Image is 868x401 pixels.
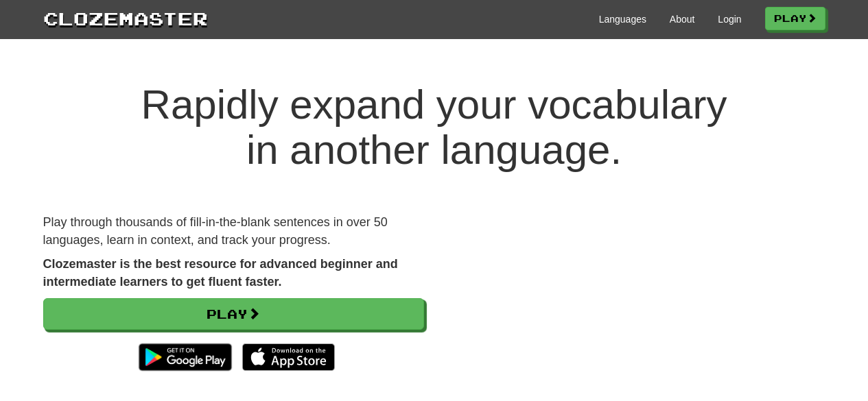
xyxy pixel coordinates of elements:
a: Play [43,298,424,330]
a: About [670,12,695,26]
a: Languages [599,12,646,26]
strong: Clozemaster is the best resource for advanced beginner and intermediate learners to get fluent fa... [43,257,398,289]
a: Play [765,7,825,30]
a: Clozemaster [43,5,208,31]
p: Play through thousands of fill-in-the-blank sentences in over 50 languages, learn in context, and... [43,214,424,249]
a: Login [718,12,741,26]
img: Get it on Google Play [132,337,238,378]
img: Download_on_the_App_Store_Badge_US-UK_135x40-25178aeef6eb6b83b96f5f2d004eda3bffbb37122de64afbaef7... [242,343,335,371]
